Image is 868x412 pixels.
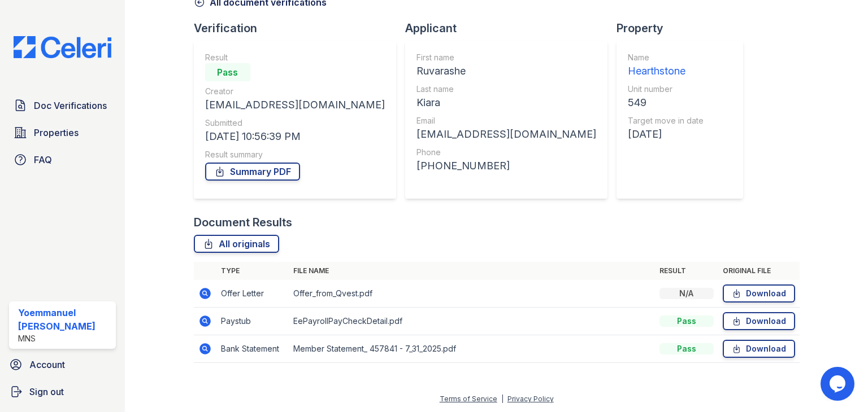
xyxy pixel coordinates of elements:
[9,94,116,117] a: Doc Verifications
[416,115,596,126] div: Email
[5,353,120,376] a: Account
[416,95,596,111] div: Kiara
[34,126,79,139] span: Properties
[723,340,795,358] a: Download
[821,367,857,401] iframe: chat widget
[416,84,596,95] div: Last name
[205,86,385,97] div: Creator
[5,36,120,58] img: CE_Logo_Blue-a8612792a0a2168367f1c8372b55b34899dd931a85d93a1a3d3e32e68fde9ad4.png
[405,20,617,36] div: Applicant
[205,163,300,181] a: Summary PDF
[194,20,405,36] div: Verification
[216,308,289,335] td: Paystub
[9,148,116,171] a: FAQ
[628,63,704,79] div: Hearthstone
[289,280,655,308] td: Offer_from_Qvest.pdf
[289,335,655,363] td: Member Statement_ 457841 - 7_31_2025.pdf
[5,380,120,403] a: Sign out
[216,335,289,363] td: Bank Statement
[628,95,704,111] div: 549
[440,395,497,403] a: Terms of Service
[507,395,554,403] a: Privacy Policy
[416,158,596,174] div: [PHONE_NUMBER]
[205,149,385,160] div: Result summary
[659,288,714,299] div: N/A
[29,358,65,371] span: Account
[501,395,504,403] div: |
[723,284,795,303] a: Download
[216,262,289,280] th: Type
[29,385,64,398] span: Sign out
[416,126,596,142] div: [EMAIL_ADDRESS][DOMAIN_NAME]
[289,308,655,335] td: EePayrollPayCheckDetail.pdf
[718,262,800,280] th: Original file
[18,333,111,344] div: MNS
[289,262,655,280] th: File name
[34,153,52,166] span: FAQ
[18,306,111,333] div: Yoemmanuel [PERSON_NAME]
[216,280,289,308] td: Offer Letter
[655,262,718,280] th: Result
[194,235,279,253] a: All originals
[205,129,385,144] div: [DATE] 10:56:39 PM
[628,115,704,126] div: Target move in date
[416,52,596,63] div: First name
[659,343,714,354] div: Pass
[628,52,704,79] a: Name Hearthstone
[194,214,292,230] div: Document Results
[628,126,704,142] div: [DATE]
[416,63,596,79] div: Ruvarashe
[723,312,795,330] a: Download
[205,52,385,63] div: Result
[34,99,107,112] span: Doc Verifications
[659,315,714,327] div: Pass
[628,52,704,63] div: Name
[205,63,250,81] div: Pass
[205,97,385,113] div: [EMAIL_ADDRESS][DOMAIN_NAME]
[617,20,752,36] div: Property
[628,84,704,95] div: Unit number
[416,147,596,158] div: Phone
[9,121,116,144] a: Properties
[205,117,385,129] div: Submitted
